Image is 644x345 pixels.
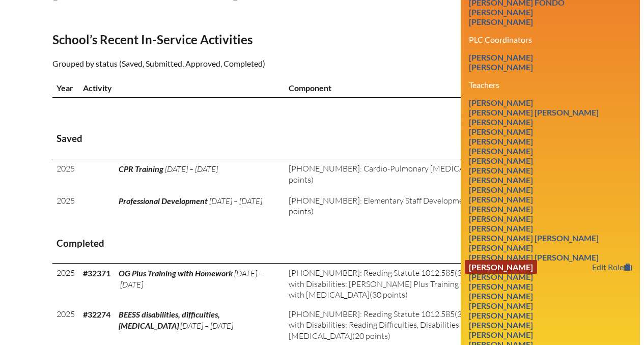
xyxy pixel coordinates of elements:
[465,221,537,235] a: [PERSON_NAME]
[465,289,537,303] a: [PERSON_NAME]
[119,268,263,289] span: [DATE] – [DATE]
[465,231,603,245] a: [PERSON_NAME] [PERSON_NAME]
[79,78,285,98] th: Activity
[465,279,537,293] a: [PERSON_NAME]
[52,32,411,47] h2: School’s Recent In-Service Activities
[465,212,537,225] a: [PERSON_NAME]
[52,191,79,223] td: 2025
[465,5,537,19] a: [PERSON_NAME]
[57,132,588,145] h3: Saved
[465,96,537,109] a: [PERSON_NAME]
[469,35,632,44] h3: PLC Coordinators
[465,15,537,28] a: [PERSON_NAME]
[285,191,513,223] td: (24 points)
[289,268,503,300] span: [PHONE_NUMBER]: Reading Statute 1012.585(3) + Students with Disabilities: [PERSON_NAME] Plus Trai...
[465,154,537,167] a: [PERSON_NAME]
[465,318,537,332] a: [PERSON_NAME]
[52,57,411,70] p: Grouped by status (Saved, Submitted, Approved, Completed)
[465,125,537,138] a: [PERSON_NAME]
[465,192,537,206] a: [PERSON_NAME]
[119,196,208,206] span: Professional Development
[465,260,537,274] a: [PERSON_NAME]
[285,78,513,98] th: Component
[465,105,603,119] a: [PERSON_NAME] [PERSON_NAME]
[465,241,537,254] a: [PERSON_NAME]
[465,270,537,283] a: [PERSON_NAME]
[465,250,603,264] a: [PERSON_NAME] [PERSON_NAME]
[285,264,513,305] td: (30 points)
[465,328,537,341] a: [PERSON_NAME]
[52,264,79,305] td: 2025
[119,164,163,174] span: CPR Training
[465,60,537,74] a: [PERSON_NAME]
[289,163,494,174] span: [PHONE_NUMBER]: Cardio-Pulmonary [MEDICAL_DATA]
[289,195,471,206] span: [PHONE_NUMBER]: Elementary Staff Development
[588,260,636,274] a: Edit Role
[119,309,220,330] span: BEESS disabilities, difficulties, [MEDICAL_DATA]
[465,173,537,187] a: [PERSON_NAME]
[465,183,537,196] a: [PERSON_NAME]
[180,321,233,331] span: [DATE] – [DATE]
[83,268,110,278] b: #32371
[469,80,632,90] h3: Teachers
[289,309,503,341] span: [PHONE_NUMBER]: Reading Statute 1012.585(3) + Students with Disabilities: Reading Difficulties, D...
[465,134,537,148] a: [PERSON_NAME]
[465,202,537,216] a: [PERSON_NAME]
[465,144,537,158] a: [PERSON_NAME]
[465,308,537,322] a: [PERSON_NAME]
[165,164,218,174] span: [DATE] – [DATE]
[465,115,537,129] a: [PERSON_NAME]
[52,78,79,98] th: Year
[119,268,233,278] span: OG Plus Training with Homework
[209,196,262,206] span: [DATE] – [DATE]
[465,299,537,312] a: [PERSON_NAME]
[465,50,537,64] a: [PERSON_NAME]
[465,163,537,177] a: [PERSON_NAME]
[57,237,588,250] h3: Completed
[83,309,110,319] b: #32274
[285,159,513,191] td: (10 points)
[52,159,79,191] td: 2025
